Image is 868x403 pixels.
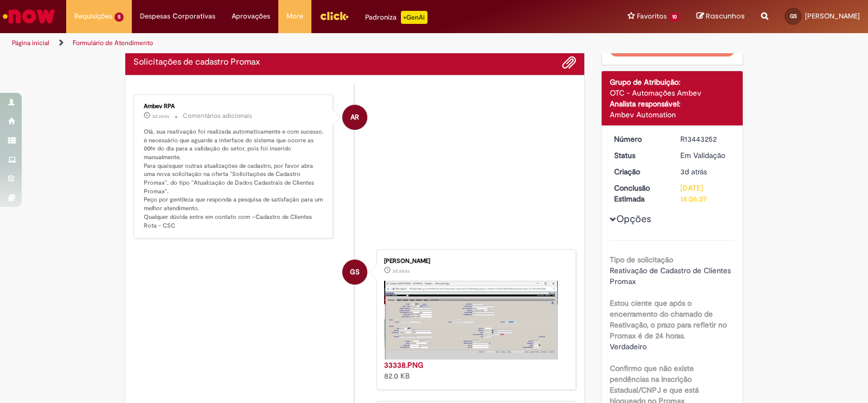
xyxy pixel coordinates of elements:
[606,182,673,204] dt: Conclusão Estimada
[140,11,215,22] span: Despesas Corporativas
[610,87,735,98] div: OTC - Automações Ambev
[365,11,427,24] div: Padroniza
[610,77,735,87] div: Grupo de Atribuição:
[392,268,410,274] time: 25/08/2025 10:06:14
[133,58,260,67] h2: Solicitações de cadastro Promax Histórico de tíquete
[610,266,733,286] span: Reativação de Cadastro de Clientes Promax
[342,260,367,285] div: Gessica Wiara De Arruda Siqueira
[350,259,360,285] span: GS
[8,33,571,53] ul: Trilhas de página
[669,12,680,22] span: 10
[680,167,707,177] time: 25/08/2025 10:06:18
[152,113,169,119] span: 3d atrás
[342,105,367,130] div: Ambev RPA
[706,11,745,21] span: Rascunhos
[606,150,673,161] dt: Status
[680,182,731,204] div: [DATE] 14:06:27
[562,55,576,70] button: Adicionar anexos
[74,11,112,22] span: Requisições
[637,11,667,22] span: Favoritos
[697,11,745,22] a: Rascunhos
[610,298,727,341] b: Estou ciente que após o encerramento do chamado de Reativação, o prazo para refletir no Promax é ...
[144,128,324,230] p: Olá, sua reativação foi realizada automaticamente e com sucesso. é necessário que aguarde a inter...
[680,134,731,144] div: R13443252
[680,166,731,177] div: 25/08/2025 10:06:18
[790,12,797,20] span: GS
[350,104,359,130] span: AR
[12,39,49,47] a: Página inicial
[680,150,731,161] div: Em Validação
[610,255,673,265] b: Tipo de solicitação
[114,12,124,22] span: 5
[805,11,860,21] span: [PERSON_NAME]
[606,134,673,144] dt: Número
[384,360,565,381] div: 82.0 KB
[392,268,410,274] span: 3d atrás
[320,8,349,24] img: click_logo_yellow_360x200.png
[384,258,565,265] div: [PERSON_NAME]
[152,113,169,119] time: 25/08/2025 16:09:14
[610,109,735,120] div: Ambev Automation
[144,103,324,110] div: Ambev RPA
[384,360,423,370] a: 33338.PNG
[610,98,735,109] div: Analista responsável:
[232,11,270,22] span: Aprovações
[73,39,153,47] a: Formulário de Atendimento
[1,5,57,27] img: ServiceNow
[286,11,303,22] span: More
[680,167,707,177] span: 3d atrás
[610,342,647,351] span: Verdadeiro
[401,11,427,24] p: +GenAi
[183,111,252,121] small: Comentários adicionais
[606,166,673,177] dt: Criação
